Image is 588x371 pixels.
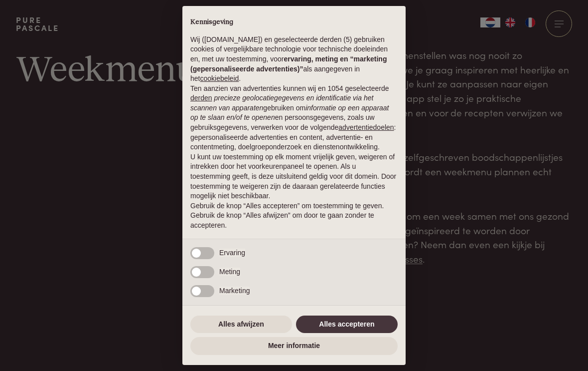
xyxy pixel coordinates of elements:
span: Marketing [219,287,250,295]
a: cookiebeleid [200,74,239,82]
em: precieze geolocatiegegevens en identificatie via het scannen van apparaten [190,94,373,112]
span: Ervaring [219,249,245,257]
button: Meer informatie [190,337,398,355]
p: Gebruik de knop “Alles accepteren” om toestemming te geven. Gebruik de knop “Alles afwijzen” om d... [190,201,398,231]
p: U kunt uw toestemming op elk moment vrijelijk geven, weigeren of intrekken door het voorkeurenpan... [190,152,398,201]
p: Ten aanzien van advertenties kunnen wij en 1054 geselecteerde gebruiken om en persoonsgegevens, z... [190,84,398,152]
em: informatie op een apparaat op te slaan en/of te openen [190,104,389,122]
p: Wij ([DOMAIN_NAME]) en geselecteerde derden (5) gebruiken cookies of vergelijkbare technologie vo... [190,35,398,84]
h2: Kennisgeving [190,18,398,27]
button: derden [190,93,212,103]
span: Meting [219,268,240,276]
button: Alles accepteren [296,316,398,334]
button: advertentiedoelen [338,123,394,133]
button: Alles afwijzen [190,316,292,334]
strong: ervaring, meting en “marketing (gepersonaliseerde advertenties)” [190,55,387,73]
